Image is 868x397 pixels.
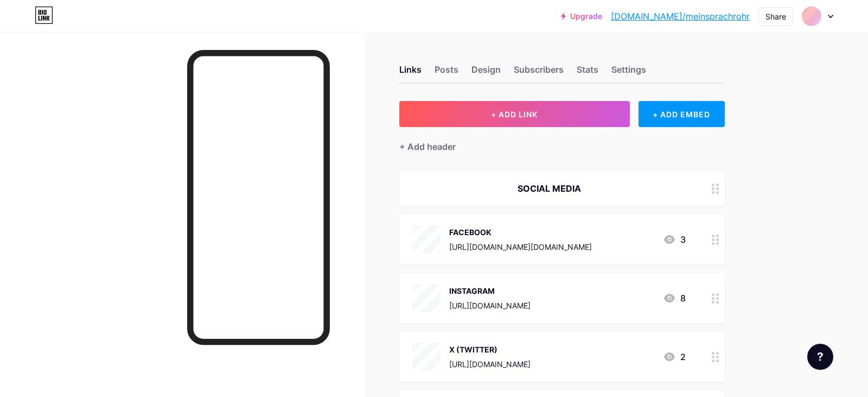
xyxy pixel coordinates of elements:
a: [DOMAIN_NAME]/meinsprachrohr [611,10,750,23]
div: Links [399,63,422,83]
div: Posts [435,63,458,83]
div: INSTAGRAM [449,285,531,297]
div: X (TWITTER) [449,344,531,355]
div: [URL][DOMAIN_NAME] [449,300,531,311]
div: Stats [577,63,598,83]
div: Settings [611,63,646,83]
div: Subscribers [514,63,564,83]
div: SOCIAL MEDIA [412,182,686,195]
div: + Add header [399,140,456,153]
div: Design [471,63,501,83]
div: [URL][DOMAIN_NAME][DOMAIN_NAME] [449,241,592,253]
div: Share [765,11,786,22]
div: 2 [663,350,686,363]
div: [URL][DOMAIN_NAME] [449,358,531,370]
div: FACEBOOK [449,226,592,238]
span: + ADD LINK [491,110,538,119]
div: 8 [663,292,686,305]
div: 3 [663,233,686,246]
div: + ADD EMBED [639,101,725,127]
button: + ADD LINK [399,101,630,127]
a: Upgrade [561,12,602,21]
